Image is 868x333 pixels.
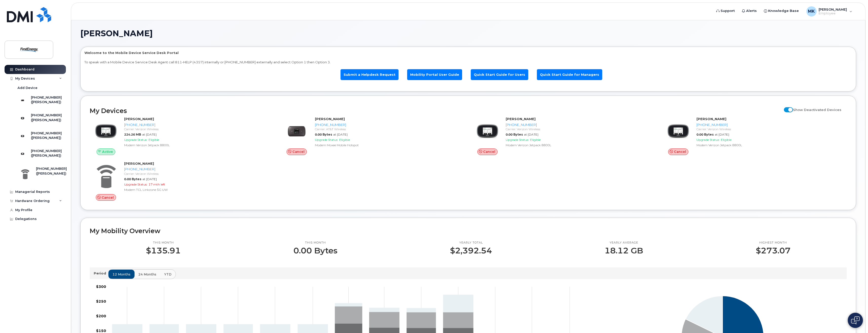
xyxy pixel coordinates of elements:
[124,167,272,172] div: [PHONE_NUMBER]
[696,127,845,131] div: Carrier: Verizon Wireless
[90,161,274,201] a: Cancel[PERSON_NAME][PHONE_NUMBER]Carrier: Verizon Wireless0.00 Bytesat [DATE]Upgrade Status:17 mt...
[450,246,492,255] p: $2,392.54
[696,143,845,147] div: Modem Verizon Jetpack 8800L
[537,69,602,80] a: Quick Start Guide for Managers
[124,188,272,192] div: Modem TCL Linkzone 5G UW
[124,143,272,147] div: Modem Verizon Jetpack 8800L
[696,117,726,121] strong: [PERSON_NAME]
[696,138,720,142] span: Upgrade Status:
[715,133,729,136] span: at [DATE]
[407,69,462,80] a: Mobility Portal User Guide
[90,117,274,155] a: Active[PERSON_NAME][PHONE_NUMBER]Carrier: Verizon Wireless224.26 MBat [DATE]Upgrade Status:Eligib...
[96,299,106,304] tspan: $250
[696,122,845,127] div: [PHONE_NUMBER]
[124,182,147,186] span: Upgrade Status:
[666,119,690,143] img: image20231002-3703462-zs44o9.jpeg
[90,107,781,115] h2: My Devices
[124,177,141,181] span: 0.00 Bytes
[146,241,181,245] p: This month
[96,328,106,333] tspan: $150
[471,69,528,80] a: Quick Start Guide for Users
[293,241,337,245] p: This month
[315,143,463,147] div: Modem Moxee Mobile Hotspot
[84,50,852,55] p: Welcome to the Mobile Device Service Desk Portal
[506,143,654,147] div: Modem Verizon Jetpack 8800L
[721,138,731,142] span: Eligible
[124,133,141,136] span: 224.26 MB
[84,60,852,65] p: To speak with a Mobile Device Service Desk Agent call 811-HELP (4357) internally or [PHONE_NUMBER...
[138,272,156,277] span: 24 months
[756,246,790,255] p: $273.07
[333,133,348,136] span: at [DATE]
[662,117,847,155] a: Cancel[PERSON_NAME][PHONE_NUMBER]Carrier: Verizon Wireless0.00 Bytesat [DATE]Upgrade Status:Eligi...
[164,272,172,277] span: YTD
[142,177,157,181] span: at [DATE]
[605,241,643,245] p: Yearly average
[124,117,154,121] strong: [PERSON_NAME]
[292,149,305,154] span: Cancel
[142,133,157,136] span: at [DATE]
[851,316,860,324] img: Open chat
[450,241,492,245] p: Yearly total
[96,314,106,318] tspan: $200
[506,133,523,136] span: 0.00 Bytes
[605,246,643,255] p: 18.12 GB
[280,117,465,155] a: Cancel[PERSON_NAME][PHONE_NUMBER]Carrier: AT&T Wireless0.00 Bytesat [DATE]Upgrade Status:Eligible...
[315,133,332,136] span: 0.00 Bytes
[793,108,841,112] span: Show Deactivated Devices
[483,149,495,154] span: Cancel
[90,227,847,235] h2: My Mobility Overview
[148,182,165,186] span: 17 mth left
[124,122,272,127] div: [PHONE_NUMBER]
[285,119,309,143] img: image20231002-3703462-c4k0xc.jpeg
[80,30,153,37] span: [PERSON_NAME]
[674,149,686,154] span: Cancel
[784,105,788,109] input: Show Deactivated Devices
[94,119,118,143] img: image20231002-3703462-zs44o9.jpeg
[315,127,463,131] div: Carrier: AT&T Wireless
[96,284,106,289] tspan: $300
[94,271,108,276] p: Period
[756,241,790,245] p: Highest month
[471,117,656,155] a: Cancel[PERSON_NAME][PHONE_NUMBER]Carrier: Verizon Wireless0.00 Bytesat [DATE]Upgrade Status:Eligi...
[315,122,463,127] div: [PHONE_NUMBER]
[293,246,337,255] p: 0.00 Bytes
[339,138,350,142] span: Eligible
[530,138,541,142] span: Eligible
[146,246,181,255] p: $135.91
[102,195,114,200] span: Cancel
[124,161,154,165] strong: [PERSON_NAME]
[124,172,272,176] div: Carrier: Verizon Wireless
[506,138,529,142] span: Upgrade Status:
[506,117,536,121] strong: [PERSON_NAME]
[102,149,113,154] span: Active
[315,117,345,121] strong: [PERSON_NAME]
[524,133,538,136] span: at [DATE]
[341,69,399,80] a: Submit a Helpdesk Request
[696,133,714,136] span: 0.00 Bytes
[148,138,159,142] span: Eligible
[506,127,654,131] div: Carrier: Verizon Wireless
[475,119,500,143] img: image20231002-3703462-zs44o9.jpeg
[124,127,272,131] div: Carrier: Verizon Wireless
[124,138,147,142] span: Upgrade Status:
[315,138,338,142] span: Upgrade Status:
[506,122,654,127] div: [PHONE_NUMBER]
